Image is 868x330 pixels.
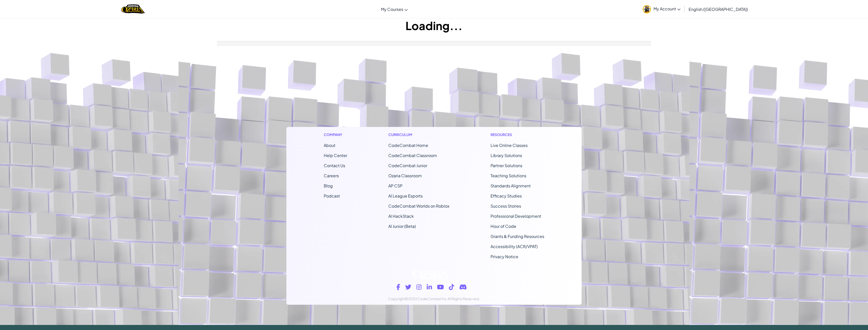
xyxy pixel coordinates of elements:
[640,1,683,17] a: My Account
[412,269,450,279] img: Ozaria logo
[388,296,405,301] span: Copyright
[388,153,437,158] a: CodeCombat Classroom
[405,296,448,301] span: ©2024 CodeCombat Inc.
[381,7,403,12] span: My Courses
[378,2,410,16] a: My Courses
[491,193,522,199] a: Efficacy Studies
[121,4,145,14] a: Ozaria by CodeCombat logo
[643,5,651,13] img: avatar
[388,183,402,188] a: AP CSP
[491,153,522,158] a: Library Solutions
[324,173,339,178] a: Careers
[324,183,333,188] a: Blog
[324,143,335,148] a: About
[388,224,416,229] a: AI Junior (Beta)
[324,153,347,158] a: Help Center
[324,132,347,137] h1: Company
[491,234,544,239] a: Grants & Funding Resources
[388,173,422,178] a: Ozaria Classroom
[491,244,538,249] a: Accessibility (ACR/VPAT)
[388,203,449,209] a: CodeCombat Worlds on Roblox
[491,173,526,178] a: Teaching Solutions
[388,143,428,148] span: CodeCombat Home
[491,183,531,188] a: Standards Alignment
[388,213,414,219] a: AI HackStack
[388,163,427,168] a: CodeCombat Junior
[686,2,750,16] a: English ([GEOGRAPHIC_DATA])
[324,163,345,168] span: Contact Us
[689,7,748,12] span: English ([GEOGRAPHIC_DATA])
[491,254,518,259] a: Privacy Notice
[654,6,681,11] span: My Account
[491,213,541,219] a: Professional Development
[388,193,423,199] a: AI League Esports
[491,132,544,137] h1: Resources
[121,4,145,14] img: Home
[448,296,480,301] span: All Rights Reserved.
[324,193,340,199] a: Podcast
[491,203,521,209] a: Success Stories
[491,163,522,168] a: Partner Solutions
[491,224,516,229] a: Hour of Code
[388,132,449,137] h1: Curriculum
[491,143,528,148] a: Live Online Classes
